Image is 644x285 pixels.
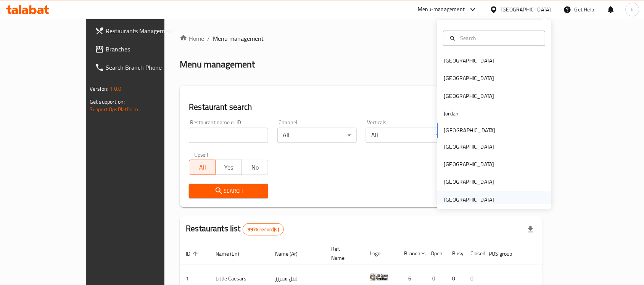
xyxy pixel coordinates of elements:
[241,160,268,175] button: No
[444,142,494,151] div: [GEOGRAPHIC_DATA]
[192,162,213,173] span: All
[109,84,121,94] span: 1.0.0
[245,162,265,173] span: No
[189,184,268,198] button: Search
[275,249,308,258] span: Name (Ar)
[207,34,210,43] li: /
[277,128,357,143] div: All
[444,160,494,169] div: [GEOGRAPHIC_DATA]
[522,220,540,239] div: Export file
[180,58,255,70] h2: Menu management
[444,195,494,204] div: [GEOGRAPHIC_DATA]
[195,186,262,196] span: Search
[398,242,425,265] th: Branches
[444,57,494,65] div: [GEOGRAPHIC_DATA]
[194,152,208,157] label: Upsell
[189,160,216,175] button: All
[501,5,551,14] div: [GEOGRAPHIC_DATA]
[444,110,459,118] div: Jordan
[444,92,494,100] div: [GEOGRAPHIC_DATA]
[444,178,494,186] div: [GEOGRAPHIC_DATA]
[106,45,187,54] span: Branches
[366,128,445,143] div: All
[89,40,193,58] a: Branches
[489,249,522,258] span: POS group
[213,34,264,43] span: Menu management
[464,242,483,265] th: Closed
[189,101,534,113] h2: Restaurant search
[418,5,465,14] div: Menu-management
[89,22,193,40] a: Restaurants Management
[331,244,354,263] span: Ref. Name
[189,128,268,143] input: Search for restaurant name or ID..
[90,84,108,94] span: Version:
[425,242,446,265] th: Open
[89,58,193,77] a: Search Branch Phone
[90,104,138,114] a: Support.OpsPlatform
[186,249,200,258] span: ID
[364,242,398,265] th: Logo
[243,223,284,235] div: Total records count
[106,26,187,35] span: Restaurants Management
[90,97,125,107] span: Get support on:
[457,34,541,42] input: Search
[215,160,242,175] button: Yes
[444,74,494,83] div: [GEOGRAPHIC_DATA]
[180,34,543,43] nav: breadcrumb
[446,242,464,265] th: Busy
[106,63,187,72] span: Search Branch Phone
[631,5,634,14] span: h
[243,226,283,233] span: 9976 record(s)
[216,249,249,258] span: Name (En)
[219,162,239,173] span: Yes
[186,223,284,235] h2: Restaurants list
